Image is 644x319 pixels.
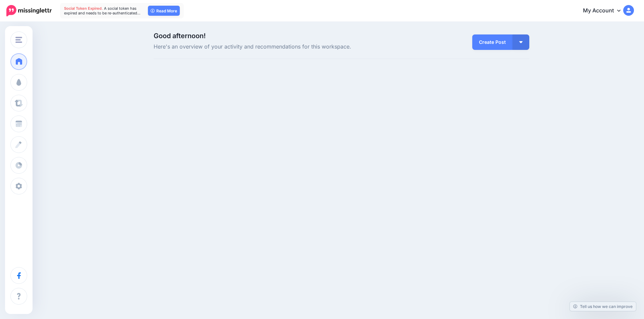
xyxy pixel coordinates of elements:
[154,32,206,40] span: Good afternoon!
[570,302,636,311] a: Tell us how we can improve
[64,6,103,11] span: Social Token Expired.
[576,3,634,19] a: My Account
[6,5,52,16] img: Missinglettr
[148,6,180,16] a: Read More
[15,37,22,43] img: menu.png
[64,6,141,15] span: A social token has expired and needs to be re-authenticated…
[154,43,401,51] span: Here's an overview of your activity and recommendations for this workspace.
[472,34,513,50] a: Create Post
[519,41,523,43] img: arrow-down-white.png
